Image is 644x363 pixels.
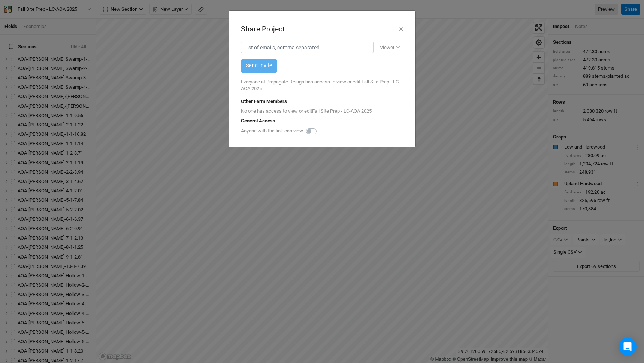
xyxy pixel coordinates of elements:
[619,338,637,356] div: Open Intercom Messenger
[241,73,403,98] div: Everyone at Propagate Design has access to view or edit Fall Site Prep - LC-AOA 2025
[380,44,394,51] div: Viewer
[399,23,403,36] button: ×
[241,105,403,118] div: No one has access to view or edit Fall Site Prep - LC-AOA 2025
[241,128,303,134] label: Anyone with the link can view
[241,59,277,72] button: Send Invite
[241,42,374,53] input: List of emails, comma separated
[241,98,403,105] div: Other Farm Members
[377,42,403,53] button: Viewer
[241,118,403,124] div: General Access
[241,24,285,34] div: Share Project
